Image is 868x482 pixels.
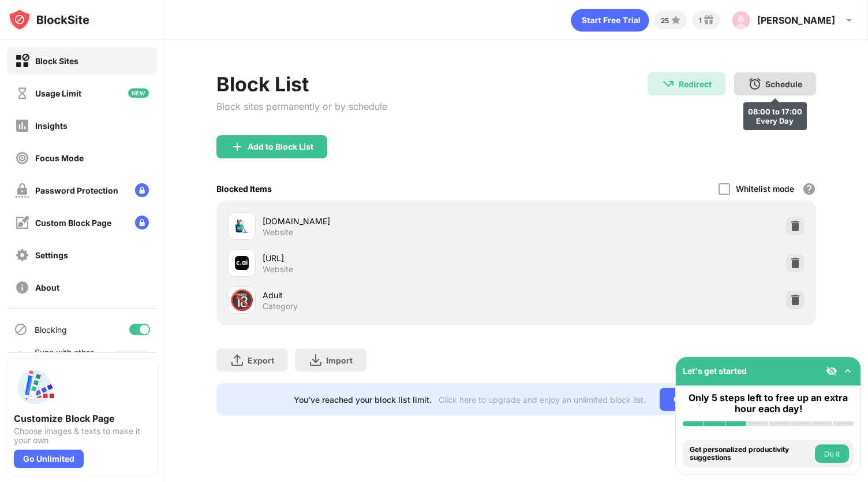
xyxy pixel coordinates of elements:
img: favicons [235,256,249,270]
img: eye-not-visible.svg [826,365,837,377]
img: blocking-icon.svg [14,322,28,336]
img: reward-small.svg [702,13,716,27]
div: Password Protection [35,186,118,195]
div: Focus Mode [35,153,84,163]
img: omni-setup-toggle.svg [842,365,854,377]
div: Insights [35,121,68,131]
div: Sync with other devices [35,347,94,367]
div: [PERSON_NAME] [757,14,835,26]
div: Go Unlimited [660,388,739,411]
img: push-custom-page.svg [14,366,55,408]
img: lock-menu.svg [135,183,149,197]
div: Add to Block List [248,142,313,151]
div: animation [571,9,649,32]
div: 1 [699,16,702,25]
button: Do it [815,444,849,463]
img: logo-blocksite.svg [8,8,89,31]
div: Usage Limit [35,88,81,98]
div: Website [263,227,293,238]
img: customize-block-page-off.svg [15,216,29,230]
div: Settings [35,250,68,260]
div: Block sites permanently or by schedule [216,101,387,112]
div: Schedule [765,79,802,89]
div: Export [248,355,274,365]
div: Go Unlimited [14,450,84,468]
div: Adult [263,289,516,301]
img: favicons [235,219,249,233]
div: Website [263,264,293,275]
img: new-icon.svg [128,88,149,98]
img: focus-off.svg [15,151,29,165]
div: Every Day [748,116,802,125]
div: About [35,283,59,292]
div: 08:00 to 17:00 [748,107,802,116]
img: lock-menu.svg [135,216,149,229]
img: points-small.svg [669,13,683,27]
div: Blocked Items [216,184,272,194]
img: sync-icon.svg [14,350,28,364]
div: Block Sites [35,56,78,66]
div: Category [263,301,298,312]
div: Click here to upgrade and enjoy an unlimited block list. [439,395,646,405]
div: Customize Block Page [14,413,150,424]
div: 🔞 [230,288,254,312]
div: Get personalized productivity suggestions [690,446,812,462]
div: Let's get started [683,366,747,376]
img: insights-off.svg [15,118,29,133]
img: time-usage-off.svg [15,86,29,101]
div: [URL] [263,252,516,264]
img: ACg8ocIOv2eD-9k64fg-CBHNrhvXn-ycLHNXW2OooS6iD9Fd9VRGHh_0=s96-c [732,11,750,29]
div: Custom Block Page [35,218,111,228]
img: block-on.svg [15,54,29,68]
div: 25 [661,16,669,25]
div: Blocking [35,325,67,335]
div: Redirect [679,79,712,89]
div: Choose images & texts to make it your own [14,427,150,445]
div: Whitelist mode [736,184,794,194]
img: password-protection-off.svg [15,183,29,198]
div: Only 5 steps left to free up an extra hour each day! [683,392,854,414]
div: You’ve reached your block list limit. [294,395,432,405]
div: Import [326,355,353,365]
img: settings-off.svg [15,248,29,262]
div: [DOMAIN_NAME] [263,215,516,227]
div: Block List [216,72,387,96]
img: about-off.svg [15,280,29,295]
